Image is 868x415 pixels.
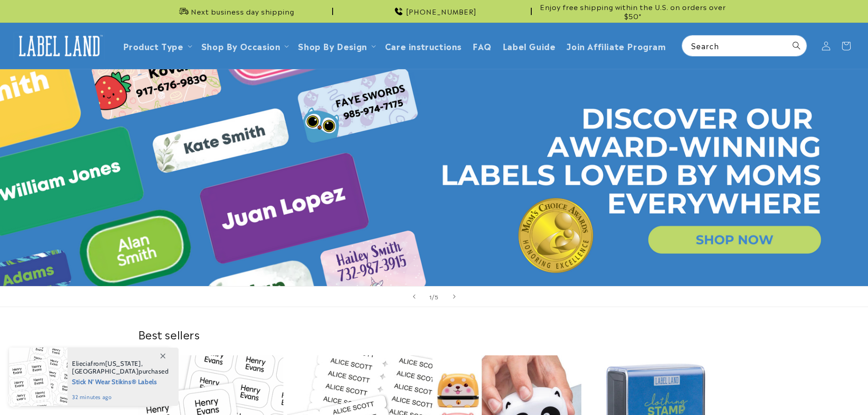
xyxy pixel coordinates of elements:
a: Label Land [10,28,108,63]
summary: Shop By Design [293,35,379,56]
span: Eliecia [72,359,91,368]
span: FAQ [473,41,492,51]
button: Next slide [444,287,464,307]
a: Join Affiliate Program [561,35,671,56]
span: from , purchased [72,360,169,375]
span: [PHONE_NUMBER] [406,7,477,16]
a: FAQ [467,35,497,56]
summary: Product Type [118,35,196,56]
button: Search [786,36,806,56]
img: Label Land [14,32,105,60]
a: Label Guide [497,35,561,56]
button: Previous slide [404,287,424,307]
span: / [432,292,435,301]
span: [GEOGRAPHIC_DATA] [72,367,139,375]
span: Care instructions [385,41,462,51]
span: Shop By Occasion [201,41,281,51]
span: Label Guide [503,41,556,51]
span: 1 [429,292,432,301]
summary: Shop By Occasion [196,35,293,56]
h2: Best sellers [138,327,730,341]
span: Join Affiliate Program [566,41,666,51]
span: [US_STATE] [105,359,141,368]
a: Product Type [123,40,184,52]
span: Next business day shipping [191,7,294,16]
a: Shop By Design [298,40,367,52]
a: Care instructions [380,35,467,56]
span: Enjoy free shipping within the U.S. on orders over $50* [535,2,730,20]
span: 5 [435,292,439,301]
